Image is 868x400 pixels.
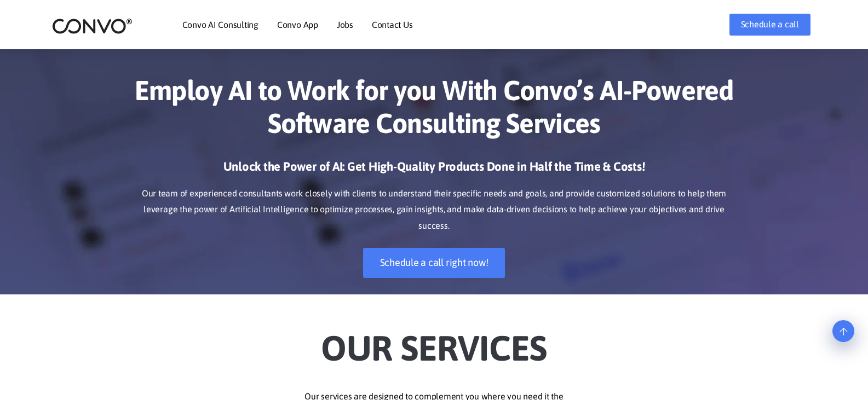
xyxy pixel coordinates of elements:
img: logo_2.png [52,18,133,34]
a: Schedule a call [729,14,810,36]
a: Convo App [277,20,318,29]
a: Convo AI Consulting [182,20,258,29]
h3: Unlock the Power of AI: Get High-Quality Products Done in Half the Time & Costs! [130,159,738,183]
a: Contact Us [372,20,413,29]
p: Our team of experienced consultants work closely with clients to understand their specific needs ... [130,185,738,235]
h2: Our Services [130,311,738,372]
a: Schedule a call right now! [363,248,505,278]
a: Jobs [337,20,353,29]
h1: Employ AI to Work for you With Convo’s AI-Powered Software Consulting Services [130,74,738,148]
